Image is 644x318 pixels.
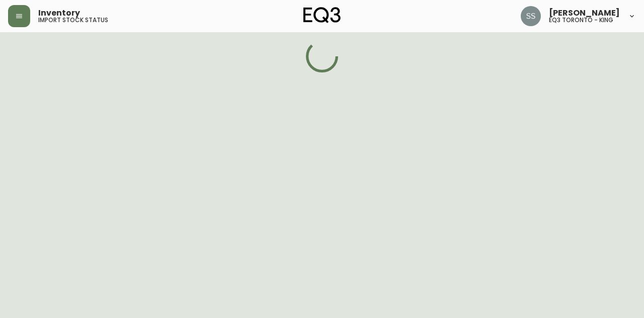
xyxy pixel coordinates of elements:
[549,17,613,23] h5: eq3 toronto - king
[549,9,620,17] span: [PERSON_NAME]
[38,17,108,23] h5: import stock status
[521,6,541,26] img: f1b6f2cda6f3b51f95337c5892ce6799
[38,9,80,17] span: Inventory
[303,7,341,23] img: logo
